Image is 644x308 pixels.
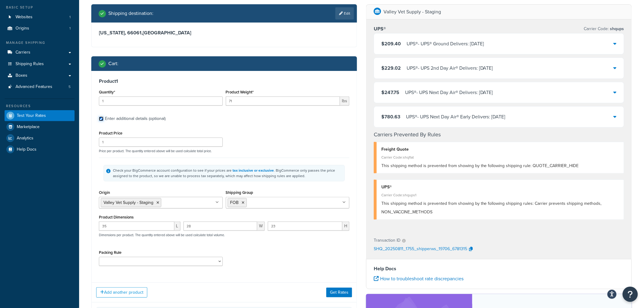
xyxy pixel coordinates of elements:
[405,88,493,97] div: UPS® - UPS Next Day Air® Delivers: [DATE]
[230,199,239,206] span: FOB
[226,90,254,94] label: Product Weight*
[381,113,400,120] span: $780.63
[5,12,75,23] li: Websites
[5,81,75,93] a: Advanced Features5
[335,7,354,19] a: Edit
[5,110,75,121] a: Test Your Rates
[16,73,27,78] span: Boxes
[99,78,349,84] h3: Product 1
[16,61,44,67] span: Shipping Rules
[374,26,386,32] h3: UPS®
[99,96,223,106] input: 0.0
[407,64,493,72] div: UPS® - UPS 2nd Day Air® Delivers: [DATE]
[381,89,399,96] span: $247.75
[226,96,340,106] input: 0.00
[5,5,75,10] div: Basic Setup
[103,199,153,206] span: Valley Vet Supply - Staging
[381,191,619,199] div: Carrier Code: shqups1
[16,50,30,55] span: Carriers
[16,15,33,20] span: Websites
[99,190,110,195] label: Origin
[623,287,638,302] button: Open Resource Center
[383,8,441,16] p: Valley Vet Supply - Staging
[105,114,166,123] div: Enter additional details (optional)
[609,26,624,32] span: shqups
[96,287,147,298] button: Add another product
[5,23,75,34] li: Origins
[68,84,71,89] span: 5
[381,153,619,162] div: Carrier Code: shqflat
[97,149,351,153] p: Price per product. The quantity entered above will be used calculate total price.
[381,163,579,169] span: This shipping method is prevented from showing by the following shipping rule: QUOTE_CARRIER_HIDE
[5,47,75,58] a: Carriers
[99,250,121,255] label: Packing Rule
[16,84,52,89] span: Advanced Features
[5,58,75,70] a: Shipping Rules
[374,275,464,282] a: How to troubleshoot rate discrepancies
[226,190,254,195] label: Shipping Group
[5,133,75,144] a: Analytics
[17,124,40,130] span: Marketplace
[374,265,624,272] h4: Help Docs
[381,40,401,47] span: $209.40
[5,12,75,23] a: Websites1
[374,131,624,139] h4: Carriers Prevented By Rules
[16,26,29,31] span: Origins
[97,233,225,237] p: Dimensions per product. The quantity entered above will be used calculate total volume.
[381,65,401,72] span: $229.02
[5,144,75,155] a: Help Docs
[381,200,602,215] span: This shipping method is prevented from showing by the following shipping rules: Carrier prevents ...
[381,145,619,154] div: Freight Quote
[381,183,619,191] div: UPS®
[69,26,71,31] span: 1
[326,288,352,297] button: Get Rates
[5,121,75,132] a: Marketplace
[69,15,71,20] span: 1
[257,222,265,231] span: W
[584,25,624,33] p: Carrier Code:
[374,245,467,254] p: SHQ_20250811_1755_shipperws_19706_6781315
[342,222,349,231] span: H
[17,136,33,141] span: Analytics
[5,81,75,93] li: Advanced Features
[17,113,46,118] span: Test Your Rates
[174,222,180,231] span: L
[99,131,122,135] label: Product Price
[407,40,484,48] div: UPS® - UPS® Ground Delivers: [DATE]
[108,11,153,16] h2: Shipping destination :
[108,61,118,66] h2: Cart :
[99,90,115,94] label: Quantity*
[5,40,75,45] div: Manage Shipping
[113,168,342,179] div: Check your BigCommerce account configuration to see if your prices are . BigCommerce only passes ...
[233,168,274,173] a: tax inclusive or exclusive
[5,23,75,34] a: Origins1
[17,147,37,152] span: Help Docs
[99,30,349,36] h3: [US_STATE], 66061 , [GEOGRAPHIC_DATA]
[99,117,103,121] input: Enter additional details (optional)
[374,236,401,245] p: Transaction ID
[5,70,75,81] a: Boxes
[5,103,75,109] div: Resources
[99,215,134,219] label: Product Dimensions
[406,113,506,121] div: UPS® - UPS Next Day Air® Early Delivers: [DATE]
[340,96,349,106] span: lbs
